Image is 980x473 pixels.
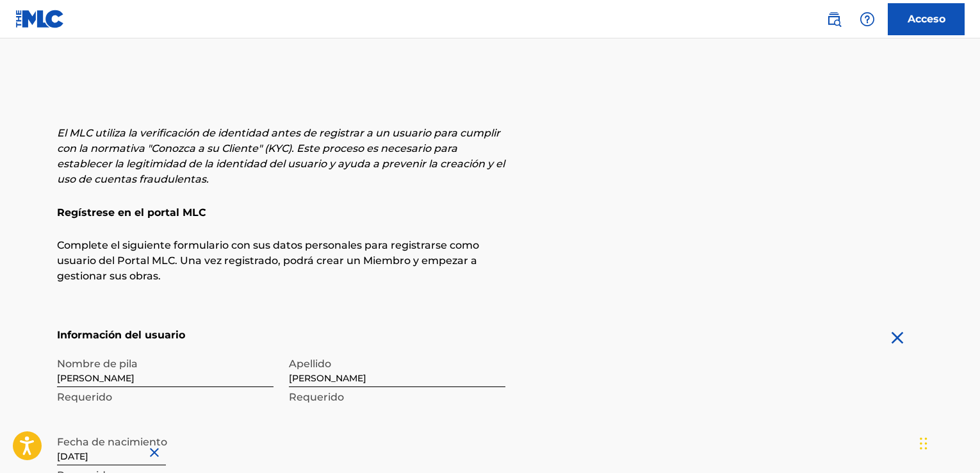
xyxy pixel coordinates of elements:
font: Acceso [908,13,945,25]
a: Búsqueda pública [821,6,847,32]
div: Arrastrar [920,424,927,463]
font: El MLC utiliza la verificación de identidad antes de registrar a un usuario para cumplir con la n... [57,127,505,185]
img: buscar [826,12,842,27]
a: Acceso [888,3,965,35]
font: Regístrese en el portal MLC [57,206,206,219]
font: Información del usuario [57,329,185,341]
font: Requerido [289,391,344,403]
img: Logotipo del MLC [15,10,65,28]
img: cerca [887,328,908,348]
iframe: Widget de chat [916,411,980,473]
font: Complete el siguiente formulario con sus datos personales para registrarse como usuario del Porta... [57,239,479,282]
button: Cerca [147,433,166,472]
font: Requerido [57,391,112,403]
div: Ayuda [854,6,880,32]
img: ayuda [860,12,875,27]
